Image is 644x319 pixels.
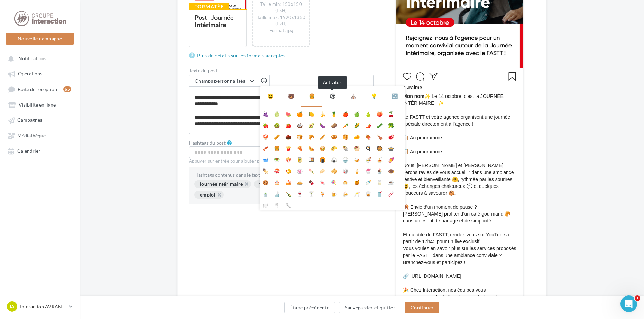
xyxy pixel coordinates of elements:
[374,153,385,164] li: 🍝
[385,142,397,153] li: 🍲
[260,119,271,130] li: 🍓
[283,130,294,142] li: 🌰
[10,303,15,310] span: IA
[635,295,640,301] span: 1
[351,164,362,176] li: 🍦
[4,144,75,157] a: Calendrier
[374,142,385,153] li: 🥘
[416,72,424,81] svg: Commenter
[385,107,397,119] li: 🍒
[317,176,328,187] li: 🍬
[260,107,271,119] li: 🍇
[385,187,397,199] li: 🥢
[195,13,234,28] div: Post - Journée Intérimaire
[18,71,42,77] span: Opérations
[317,130,328,142] li: 🥖
[283,142,294,153] li: 🍟
[318,76,347,89] div: Activités
[294,130,305,142] li: 🍞
[4,83,75,95] a: Boîte de réception65
[194,173,368,177] div: Hashtags contenus dans le texte
[17,148,40,154] span: Calendrier
[4,113,75,126] a: Campagnes
[362,107,374,119] li: 🍐
[189,158,374,164] div: Appuyer sur entrée pour ajouter plusieurs hashtags
[283,153,294,164] li: 🍿
[271,176,283,187] li: 🎂
[17,133,46,138] span: Médiathèque
[385,176,397,187] li: ☕
[305,164,317,176] li: 🍡
[271,119,283,130] li: 🥝
[305,119,317,130] li: 🥑
[260,153,271,164] li: 🥣
[339,302,401,313] button: Sauvegarder et quitter
[362,176,374,187] li: 🍼
[429,72,438,81] svg: Partager la publication
[305,107,317,119] li: 🍋
[351,107,362,119] li: 🍏
[351,119,362,130] li: 🌽
[294,119,305,130] li: 🥥
[271,153,283,164] li: 🥗
[294,164,305,176] li: 🍥
[189,3,229,10] div: Formatée
[317,142,328,153] li: 🥪
[385,153,397,164] li: 🍠
[305,153,317,164] li: 🍱
[351,142,362,153] li: 🥙
[508,72,516,81] svg: Enregistrer
[328,142,340,153] li: 🌮
[283,164,294,176] li: 🍤
[18,86,57,92] span: Boîte de réception
[63,86,71,92] div: 65
[194,191,224,199] div: emploi
[189,75,258,87] button: Champs personnalisés
[271,130,283,142] li: 🥜
[620,295,637,312] iframe: Intercom live chat
[362,153,374,164] li: 🍜
[195,78,245,84] span: Champs personnalisés
[374,164,385,176] li: 🍨
[189,68,374,73] label: Texte du post
[271,187,283,199] li: 🍶
[385,119,397,130] li: 🥦
[351,187,362,199] li: 🥂
[260,176,271,187] li: 🍪
[6,300,74,313] a: IA Interaction AVRANCHES
[340,142,351,153] li: 🌯
[288,92,294,100] div: 🐻
[340,164,351,176] li: 🥡
[18,55,46,61] span: Notifications
[385,164,397,176] li: 🍩
[19,102,56,108] span: Visibilité en ligne
[283,176,294,187] li: 🍰
[294,187,305,199] li: 🍷
[328,130,340,142] li: 🥨
[260,130,271,142] li: 🍄
[260,199,271,210] li: 🍽️
[403,72,411,81] svg: J’aime
[328,119,340,130] li: 🥔
[374,119,385,130] li: 🥒
[362,130,374,142] li: 🍖
[6,33,74,45] button: Nouvelle campagne
[260,187,271,199] li: 🍵
[305,130,317,142] li: 🥐
[309,92,315,100] div: 🍔
[403,84,516,93] div: 1 J’aime
[362,164,374,176] li: 🍧
[271,164,283,176] li: 🍣
[328,107,340,119] li: 🍍
[403,93,424,99] span: Mon nom
[362,142,374,153] li: 🍳
[305,176,317,187] li: 🍫
[371,92,377,100] div: 💡
[392,92,398,100] div: 🔣
[294,176,305,187] li: 🥧
[271,107,283,119] li: 🍈
[350,92,356,100] div: ⛪
[4,98,75,111] a: Visibilité en ligne
[340,130,351,142] li: 🥞
[351,153,362,164] li: 🍛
